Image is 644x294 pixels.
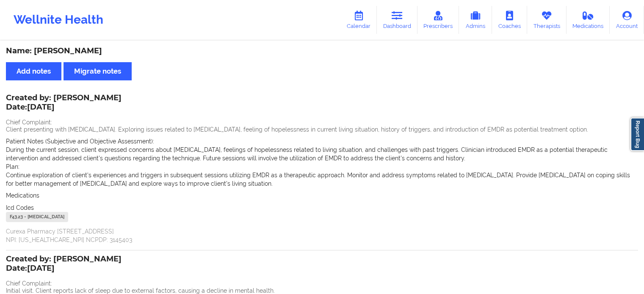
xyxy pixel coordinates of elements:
[6,280,52,287] span: Chief Complaint:
[64,62,132,80] button: Migrate notes
[6,255,122,274] div: Created by: [PERSON_NAME]
[417,6,459,34] a: Prescribers
[6,125,638,134] p: Client presenting with [MEDICAL_DATA]. Exploring issues related to [MEDICAL_DATA], feeling of hop...
[492,6,527,34] a: Coaches
[527,6,567,34] a: Therapists
[6,204,34,211] span: Icd Codes
[6,212,68,222] div: F43.23 - [MEDICAL_DATA]
[6,102,122,113] p: Date: [DATE]
[6,163,19,170] span: Plan:
[6,138,154,145] span: Patient Notes (Subjective and Objective Assessment):
[630,118,644,151] a: Report Bug
[377,6,417,34] a: Dashboard
[6,119,52,126] span: Chief Complaint:
[6,192,39,199] span: Medications
[6,227,638,244] p: Curexa Pharmacy [STREET_ADDRESS] NPI: [US_HEALTHCARE_NPI] NCPDP: 3145403
[6,62,61,80] button: Add notes
[6,263,122,274] p: Date: [DATE]
[6,171,638,188] p: Continue exploration of client's experiences and triggers in subsequent sessions utilizing EMDR a...
[6,93,122,113] div: Created by: [PERSON_NAME]
[610,6,644,34] a: Account
[340,6,377,34] a: Calendar
[6,146,638,162] p: During the current session, client expressed concerns about [MEDICAL_DATA], feelings of hopelessn...
[459,6,492,34] a: Admins
[567,6,610,34] a: Medications
[6,46,638,56] div: Name: [PERSON_NAME]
